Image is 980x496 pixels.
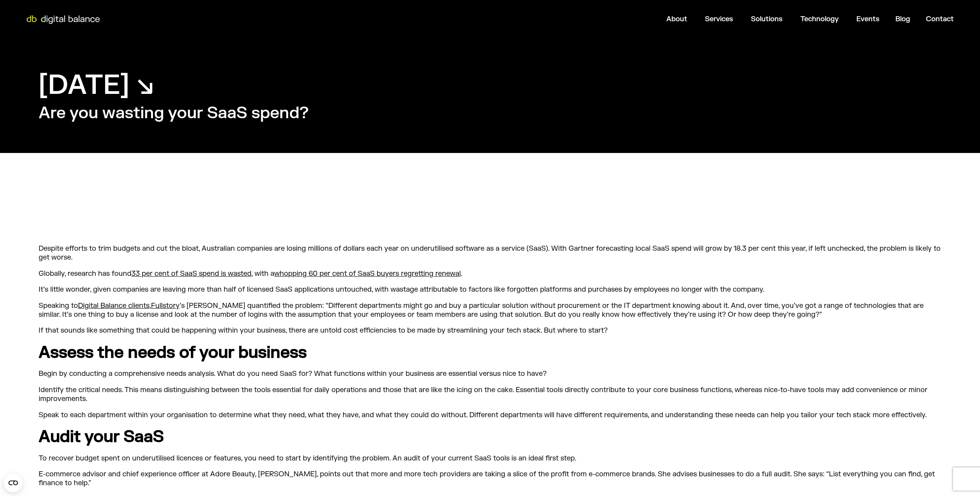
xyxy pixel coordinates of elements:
p: E-commerce advisor and chief experience officer at Adore Beauty, [PERSON_NAME], points out that m... [39,470,941,488]
p: It’s little wonder, given companies are leaving more than half of licensed SaaS applications unto... [39,285,941,294]
p: Despite efforts to trim budgets and cut the bloat, Australian companies are losing millions of do... [39,244,941,262]
a: whopping 60 per cent of SaaS buyers regretting renewal [274,269,461,278]
p: Speaking to , ’s [PERSON_NAME] quantified the problem: “Different departments might go and buy a ... [39,301,941,319]
h2: Are you wasting your SaaS spend? [39,103,309,124]
p: Begin by conducting a comprehensive needs analysis. What do you need SaaS for? What functions wit... [39,369,941,378]
a: Digital Balance clients [78,301,149,310]
p: To recover budget spent on underutilised licences or features, you need to start by identifying t... [39,454,941,463]
strong: Audit your SaaS [39,426,164,447]
a: Contact [926,15,954,24]
a: Technology [800,15,839,24]
a: Blog [895,15,910,24]
a: Fullstory [151,301,180,310]
a: Events [856,15,880,24]
a: 33 per cent of SaaS spend is wasted [131,269,251,278]
h1: [DATE] ↘︎ [39,68,154,103]
nav: Menu [108,12,960,27]
img: Digital Balance logo [19,15,107,24]
iframe: AudioNative ElevenLabs Player [264,192,716,226]
p: Speak to each department within your organisation to determine what they need, what they have, an... [39,411,941,420]
a: About [666,15,687,24]
div: Menu Toggle [108,12,960,27]
p: Globally, research has found , with a . [39,269,941,278]
p: Identify the critical needs. This means distinguishing between the tools essential for daily oper... [39,386,941,404]
a: Services [705,15,733,24]
button: Open CMP widget [4,474,22,492]
a: Solutions [751,15,783,24]
strong: Assess the needs of your business [39,342,307,363]
p: If that sounds like something that could be happening within your business, there are untold cost... [39,326,941,335]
